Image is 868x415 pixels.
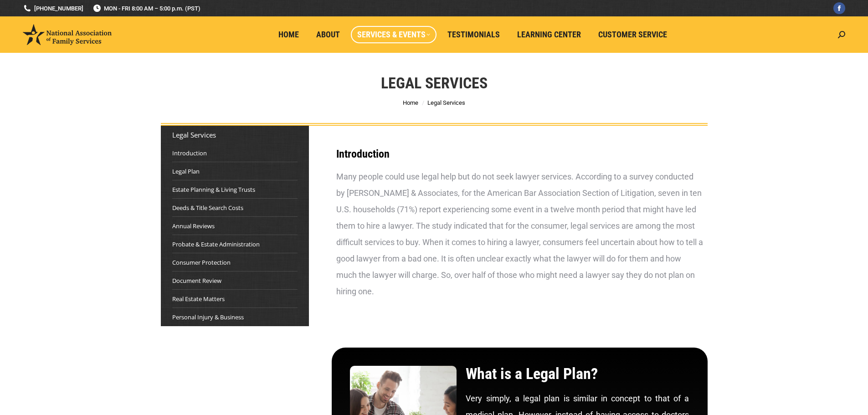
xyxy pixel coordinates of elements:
[336,169,703,300] div: Many people could use legal help but do not seek lawyer services. According to a survey conducted...
[172,130,298,139] div: Legal Services
[833,2,845,14] a: Facebook page opens in new window
[598,30,667,40] span: Customer Service
[517,30,581,40] span: Learning Center
[172,185,255,194] a: Estate Planning & Living Trusts
[441,26,506,43] a: Testimonials
[511,26,587,43] a: Learning Center
[336,149,703,159] h3: Introduction
[278,30,299,40] span: Home
[592,26,673,43] a: Customer Service
[172,149,207,158] a: Introduction
[172,167,200,176] a: Legal Plan
[172,313,244,322] a: Personal Injury & Business
[172,294,225,303] a: Real Estate Matters
[23,4,83,13] a: [PHONE_NUMBER]
[172,221,215,231] a: Annual Reviews
[310,26,346,43] a: About
[403,99,418,106] a: Home
[92,4,200,13] span: MON - FRI 8:00 AM – 5:00 p.m. (PST)
[447,30,500,40] span: Testimonials
[427,99,465,106] span: Legal Services
[172,240,260,249] a: Probate & Estate Administration
[316,30,340,40] span: About
[381,73,488,93] h1: Legal Services
[357,30,430,40] span: Services & Events
[23,24,112,45] img: National Association of Family Services
[172,203,243,212] a: Deeds & Title Search Costs
[172,258,231,267] a: Consumer Protection
[172,276,221,285] a: Document Review
[272,26,305,43] a: Home
[466,366,689,381] h2: What is a Legal Plan?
